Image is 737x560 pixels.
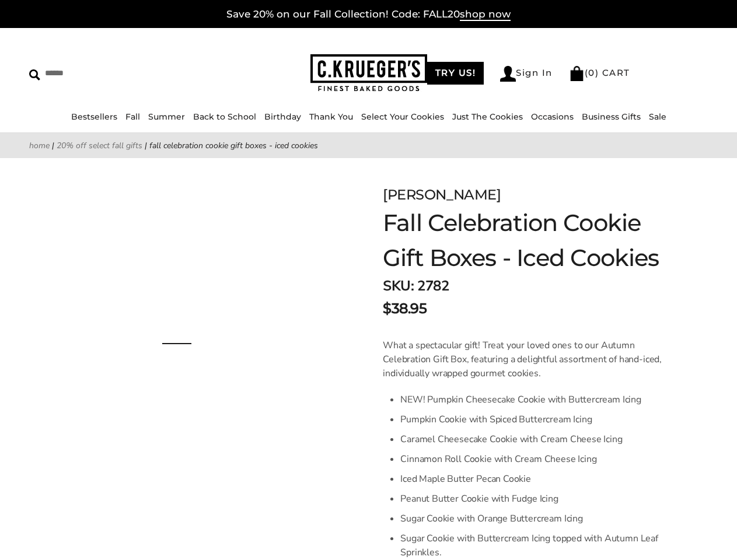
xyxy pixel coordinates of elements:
a: 20% Off Select Fall Gifts [57,140,142,151]
li: Cinnamon Roll Cookie with Cream Cheese Icing [400,449,679,469]
img: Bag [569,66,585,81]
span: shop now [460,8,511,21]
a: Sale [649,111,666,122]
a: Occasions [531,111,574,122]
a: TRY US! [427,62,484,85]
img: Account [500,66,516,82]
a: Bestsellers [71,111,117,122]
li: Caramel Cheesecake Cookie with Cream Cheese Icing [400,429,679,449]
li: Sugar Cookie with Orange Buttercream Icing [400,509,679,528]
li: Iced Maple Butter Pecan Cookie [400,469,679,489]
input: Search [29,64,184,82]
div: [PERSON_NAME] [383,184,679,205]
span: $38.95 [383,298,427,319]
li: NEW! Pumpkin Cheesecake Cookie with Buttercream Icing [400,390,679,409]
img: C.KRUEGER'S [310,54,427,92]
a: (0) CART [569,67,630,78]
a: Just The Cookies [452,111,523,122]
span: | [145,140,147,151]
a: Thank You [309,111,353,122]
h1: Fall Celebration Cookie Gift Boxes - Iced Cookies [383,205,679,275]
a: Summer [148,111,185,122]
li: Peanut Butter Cookie with Fudge Icing [400,489,679,509]
span: Fall Celebration Cookie Gift Boxes - Iced Cookies [149,140,318,151]
span: 2782 [417,276,449,295]
a: Back to School [193,111,256,122]
a: Select Your Cookies [361,111,444,122]
img: Search [29,69,40,80]
span: | [52,140,54,151]
a: Save 20% on our Fall Collection! Code: FALL20shop now [226,8,511,21]
a: Home [29,140,50,151]
strong: SKU: [383,276,414,295]
a: Sign In [500,66,553,82]
li: Pumpkin Cookie with Spiced Buttercream Icing [400,409,679,429]
span: 0 [588,67,595,78]
a: Business Gifts [582,111,641,122]
a: Birthday [264,111,301,122]
a: Fall [125,111,140,122]
nav: breadcrumbs [29,139,708,152]
p: What a spectacular gift! Treat your loved ones to our Autumn Celebration Gift Box, featuring a de... [383,338,679,380]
